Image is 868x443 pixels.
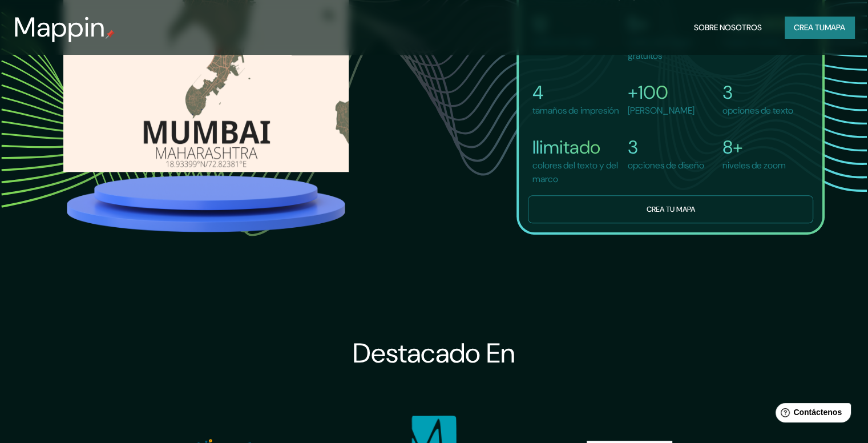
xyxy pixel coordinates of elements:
[532,104,619,116] font: tamaños de impresión
[825,22,845,33] font: mapa
[722,135,743,159] font: 8+
[532,80,543,104] font: 4
[628,80,668,104] font: +100
[722,104,793,116] font: opciones de texto
[63,172,349,235] img: platform.png
[694,22,762,33] font: Sobre nosotros
[794,22,825,33] font: Crea tu
[722,80,733,104] font: 3
[628,104,695,116] font: [PERSON_NAME]
[628,135,638,159] font: 3
[528,195,813,223] button: Crea tu mapa
[689,17,766,38] button: Sobre nosotros
[532,159,618,185] font: colores del texto y del marco
[785,17,854,38] button: Crea tumapa
[532,135,600,159] font: Ilimitado
[353,335,515,371] font: Destacado en
[646,204,695,214] font: Crea tu mapa
[766,398,855,430] iframe: Lanzador de widgets de ayuda
[628,159,704,171] font: opciones de diseño
[722,159,786,171] font: niveles de zoom
[106,30,115,39] img: pin de mapeo
[14,9,106,45] font: Mappin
